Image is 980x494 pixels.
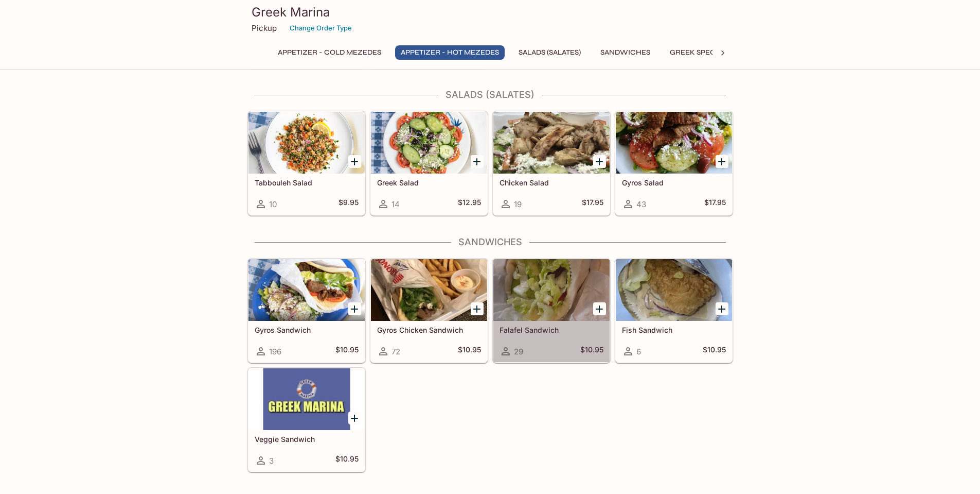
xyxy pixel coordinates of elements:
[458,345,481,357] h5: $10.95
[370,111,488,215] a: Greek Salad14$12.95
[370,259,488,363] a: Gyros Chicken Sandwich72$10.95
[391,347,400,356] span: 72
[500,178,603,187] h5: Chicken Salad
[269,199,277,209] span: 10
[338,198,359,210] h5: $9.95
[622,326,726,334] h5: Fish Sandwich
[391,199,400,209] span: 14
[703,345,726,357] h5: $10.95
[255,435,359,444] h5: Veggie Sandwich
[377,326,481,334] h5: Gyros Chicken Sandwich
[348,412,361,424] button: Add Veggie Sandwich
[493,112,610,174] div: Chicken Salad
[458,198,481,210] h5: $12.95
[716,302,728,315] button: Add Fish Sandwich
[595,45,656,60] button: Sandwiches
[248,111,365,215] a: Tabbouleh Salad10$9.95
[622,178,726,187] h5: Gyros Salad
[247,236,733,248] h4: Sandwiches
[371,259,487,321] div: Gyros Chicken Sandwich
[636,347,641,356] span: 6
[616,112,732,174] div: Gyros Salad
[348,302,361,315] button: Add Gyros Sandwich
[471,155,484,168] button: Add Greek Salad
[471,302,484,315] button: Add Gyros Chicken Sandwich
[513,45,586,60] button: Salads (Salates)
[252,4,729,20] h3: Greek Marina
[248,368,365,472] a: Veggie Sandwich3$10.95
[272,45,387,60] button: Appetizer - Cold Mezedes
[255,326,359,334] h5: Gyros Sandwich
[493,111,610,215] a: Chicken Salad19$17.95
[514,199,522,209] span: 19
[269,456,274,466] span: 3
[616,259,732,321] div: Fish Sandwich
[493,259,610,363] a: Falafel Sandwich29$10.95
[636,199,646,209] span: 43
[580,345,603,357] h5: $10.95
[593,155,606,168] button: Add Chicken Salad
[248,259,365,321] div: Gyros Sandwich
[285,20,357,36] button: Change Order Type
[252,23,277,33] p: Pickup
[395,45,505,60] button: Appetizer - Hot Mezedes
[500,326,603,334] h5: Falafel Sandwich
[248,259,365,363] a: Gyros Sandwich196$10.95
[615,111,733,215] a: Gyros Salad43$17.95
[269,347,281,356] span: 196
[514,347,523,356] span: 29
[664,45,746,60] button: Greek Specialties
[248,112,365,174] div: Tabbouleh Salad
[582,198,603,210] h5: $17.95
[348,155,361,168] button: Add Tabbouleh Salad
[248,368,365,430] div: Veggie Sandwich
[716,155,728,168] button: Add Gyros Salad
[335,454,359,467] h5: $10.95
[371,112,487,174] div: Greek Salad
[335,345,359,357] h5: $10.95
[255,178,359,187] h5: Tabbouleh Salad
[247,89,733,100] h4: Salads (Salates)
[377,178,481,187] h5: Greek Salad
[493,259,610,321] div: Falafel Sandwich
[615,259,733,363] a: Fish Sandwich6$10.95
[593,302,606,315] button: Add Falafel Sandwich
[704,198,726,210] h5: $17.95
